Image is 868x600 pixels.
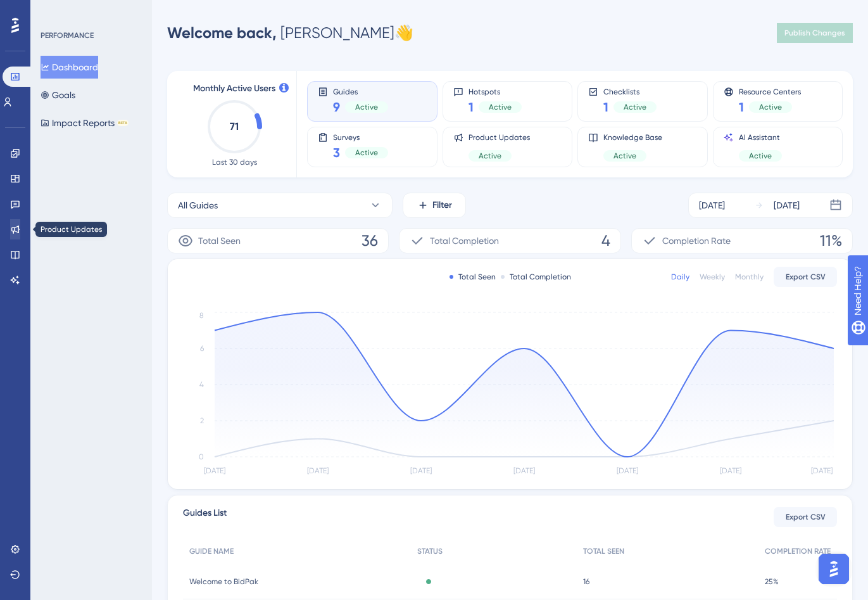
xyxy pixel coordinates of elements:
[739,98,744,116] span: 1
[739,87,801,96] span: Resource Centers
[117,120,129,126] div: BETA
[333,87,388,96] span: Guides
[307,466,329,475] tspan: [DATE]
[603,98,608,116] span: 1
[749,151,772,161] span: Active
[30,3,79,18] span: Need Help?
[699,198,725,213] div: [DATE]
[41,56,98,79] button: Dashboard
[403,193,466,218] button: Filter
[355,102,378,112] span: Active
[230,120,239,132] text: 71
[199,311,204,320] tspan: 8
[333,98,340,116] span: 9
[583,546,624,556] span: TOTAL SEEN
[501,272,571,282] div: Total Completion
[786,272,826,282] span: Export CSV
[662,233,731,248] span: Completion Rate
[167,23,277,42] span: Welcome back,
[41,84,75,106] button: Goals
[430,233,499,248] span: Total Completion
[671,272,689,282] div: Daily
[489,102,512,112] span: Active
[479,151,501,161] span: Active
[417,546,443,556] span: STATUS
[167,193,393,218] button: All Guides
[167,23,413,43] div: [PERSON_NAME] 👋
[774,198,800,213] div: [DATE]
[204,466,225,475] tspan: [DATE]
[333,144,340,162] span: 3
[41,30,94,41] div: PERFORMANCE
[759,102,782,112] span: Active
[469,87,522,96] span: Hotspots
[355,148,378,158] span: Active
[601,231,610,251] span: 4
[183,506,227,528] span: Guides List
[811,466,833,475] tspan: [DATE]
[774,507,837,527] button: Export CSV
[200,344,204,353] tspan: 6
[583,577,589,587] span: 16
[513,466,535,475] tspan: [DATE]
[765,577,779,587] span: 25%
[765,546,831,556] span: COMPLETION RATE
[786,512,826,522] span: Export CSV
[432,198,452,213] span: Filter
[784,28,845,38] span: Publish Changes
[469,132,530,143] span: Product Updates
[189,546,234,556] span: GUIDE NAME
[774,267,837,287] button: Export CSV
[41,112,129,134] button: Impact ReportsBETA
[200,416,204,425] tspan: 2
[199,452,204,461] tspan: 0
[700,272,725,282] div: Weekly
[603,87,657,96] span: Checklists
[739,132,782,143] span: AI Assistant
[603,132,662,143] span: Knowledge Base
[198,233,241,248] span: Total Seen
[189,577,258,587] span: Welcome to BidPak
[193,81,275,96] span: Monthly Active Users
[450,272,496,282] div: Total Seen
[720,466,741,475] tspan: [DATE]
[333,132,388,141] span: Surveys
[624,102,646,112] span: Active
[815,550,853,588] iframe: UserGuiding AI Assistant Launcher
[777,23,853,43] button: Publish Changes
[362,231,378,251] span: 36
[735,272,764,282] div: Monthly
[212,157,257,167] span: Last 30 days
[820,231,842,251] span: 11%
[410,466,432,475] tspan: [DATE]
[199,380,204,389] tspan: 4
[469,98,474,116] span: 1
[617,466,638,475] tspan: [DATE]
[178,198,218,213] span: All Guides
[613,151,636,161] span: Active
